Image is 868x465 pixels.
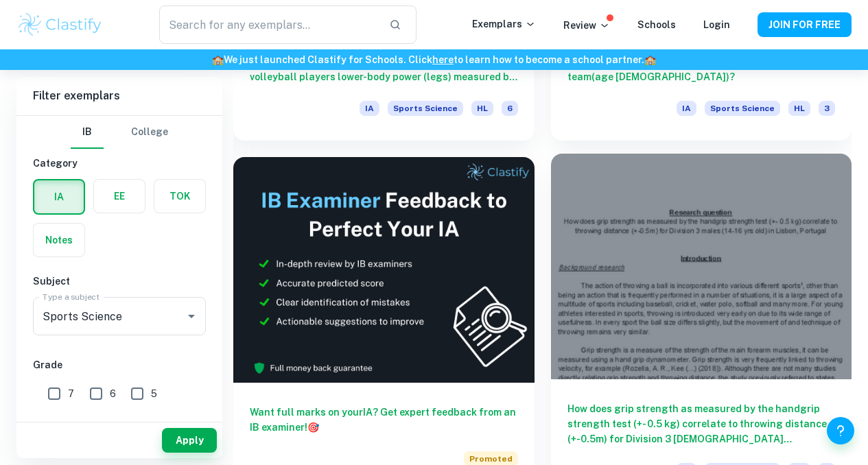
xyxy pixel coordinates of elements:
span: IA [677,101,696,116]
button: College [131,116,168,149]
span: 3 [819,101,835,116]
button: IA [34,180,84,213]
span: 🎯 [307,422,319,433]
button: Help and Feedback [827,417,854,444]
div: Filter type choice [71,116,168,149]
span: Sports Science [388,101,463,116]
img: Clastify logo [16,11,104,38]
span: HL [471,101,493,116]
h6: We just launched Clastify for Schools. Click to learn how to become a school partner. [3,52,865,67]
span: 5 [151,386,157,401]
h6: Filter exemplars [16,77,222,115]
button: Open [182,307,201,326]
label: Type a subject [43,291,99,302]
span: IA [360,101,379,116]
h6: How does grip strength as measured by the handgrip strength test (+- 0.5 kg) correlate to throwin... [567,401,836,446]
input: Search for any exemplars... [159,5,379,44]
h6: Want full marks on your IA ? Get expert feedback from an IB examiner! [250,405,518,435]
span: 6 [502,101,518,116]
span: 🏫 [212,54,224,65]
span: Sports Science [705,101,780,116]
button: Notes [34,224,84,257]
span: HL [788,101,810,116]
button: Apply [162,428,217,453]
h6: Grade [33,357,206,372]
button: IB [71,116,104,149]
a: Schools [637,19,676,30]
span: 6 [110,386,116,401]
span: 7 [68,386,74,401]
h6: Subject [33,274,206,289]
span: 🏫 [644,54,656,65]
button: TOK [154,180,205,213]
a: here [432,54,454,65]
p: Exemplars [472,16,536,32]
button: EE [94,180,145,213]
img: Thumbnail [233,157,535,383]
a: Login [703,19,730,30]
button: JOIN FOR FREE [758,12,852,37]
h6: Category [33,156,206,171]
p: Review [563,18,610,33]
